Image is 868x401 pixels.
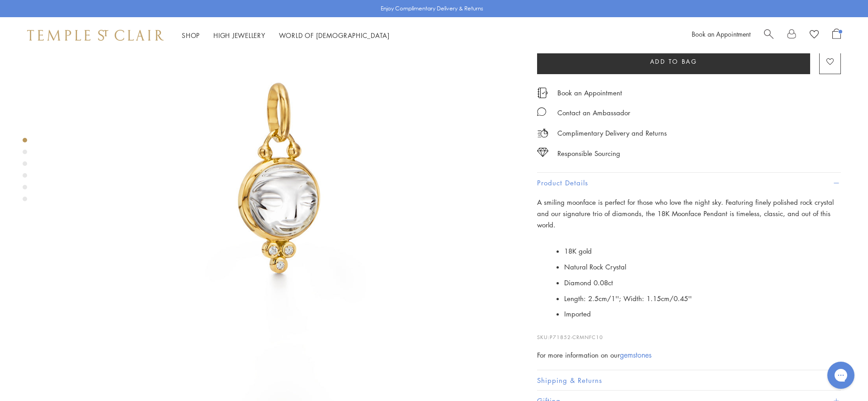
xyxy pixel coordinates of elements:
p: A smiling moonface is perfect for those who love the night sky. Featuring finely polished rock cr... [537,197,841,231]
img: icon_sourcing.svg [537,148,548,157]
a: Open Shopping Bag [832,28,841,42]
a: World of [DEMOGRAPHIC_DATA]World of [DEMOGRAPHIC_DATA] [279,31,390,40]
span: Add to bag [650,57,698,67]
div: Product gallery navigation [23,136,27,208]
img: icon_appointment.svg [537,88,548,98]
span: Length: 2.5cm/1''; Width: 1.15cm/0.45'' [564,294,692,303]
div: Contact an Ambassador [557,107,630,118]
div: For more information on our [537,349,841,361]
iframe: Gorgias live chat messenger [823,359,859,392]
a: High JewelleryHigh Jewellery [213,31,265,40]
nav: Main navigation [182,30,390,41]
div: Responsible Sourcing [557,148,620,159]
a: Book an Appointment [557,88,622,98]
a: Search [764,28,774,42]
span: Natural Rock Crystal [564,263,626,272]
button: Product Details [537,173,841,193]
span: 18K gold [564,247,592,256]
a: ShopShop [182,31,200,40]
button: Add to bag [537,49,810,74]
span: P71852-CRMNFC10 [550,334,603,341]
a: View Wishlist [810,28,819,42]
p: SKU: [537,325,841,342]
a: gemstones [620,350,651,360]
img: Temple St. Clair [27,30,164,41]
span: Imported [564,310,591,319]
p: Complimentary Delivery and Returns [557,127,667,139]
button: Shipping & Returns [537,370,841,391]
span: Diamond 0.08ct [564,278,613,287]
img: MessageIcon-01_2.svg [537,107,546,116]
p: Enjoy Complimentary Delivery & Returns [381,4,483,13]
img: icon_delivery.svg [537,127,548,139]
a: Book an Appointment [692,29,750,38]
